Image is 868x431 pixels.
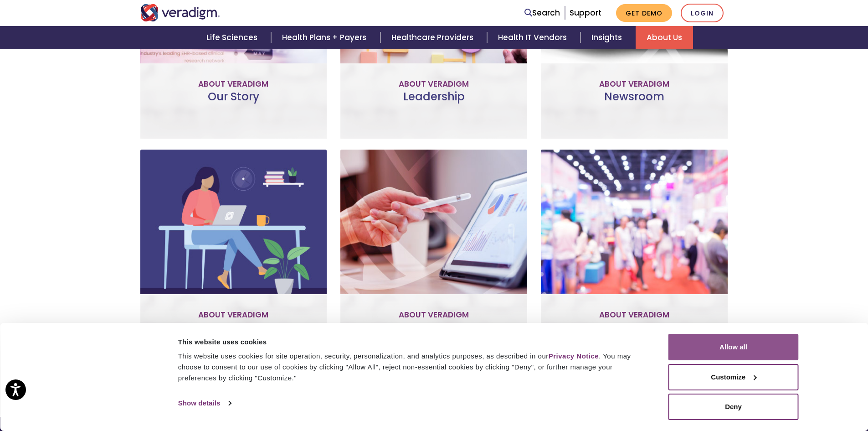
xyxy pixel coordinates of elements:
p: About Veradigm [148,78,320,90]
a: Get Demo [616,4,672,22]
button: Customize [668,364,799,390]
h3: Leadership [348,90,520,117]
a: Login [681,4,724,22]
a: About Us [636,26,693,49]
h3: Newsroom [548,90,720,117]
a: Show details [178,396,231,410]
button: Allow all [668,334,799,360]
a: Health IT Vendors [487,26,580,49]
a: Health Plans + Payers [271,26,380,49]
img: Veradigm logo [140,4,220,21]
p: About Veradigm [348,309,520,321]
a: Privacy Notice [549,352,599,360]
a: Support [570,7,601,18]
div: This website uses cookies for site operation, security, personalization, and analytics purposes, ... [178,351,648,384]
p: About Veradigm [148,309,320,321]
a: Insights [580,26,636,49]
p: About Veradigm [548,78,720,90]
p: About Veradigm [348,78,520,90]
h3: Careers [148,322,320,348]
button: Deny [668,394,799,420]
h3: Our Story [148,90,320,117]
div: This website uses cookies [178,337,648,348]
a: Search [524,7,560,19]
a: Life Sciences [195,26,271,49]
iframe: Drift Chat Widget [693,365,857,420]
h3: Meet the Experts [348,322,520,348]
a: Healthcare Providers [380,26,487,49]
p: About Veradigm [548,309,720,321]
h3: Events [548,322,720,348]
